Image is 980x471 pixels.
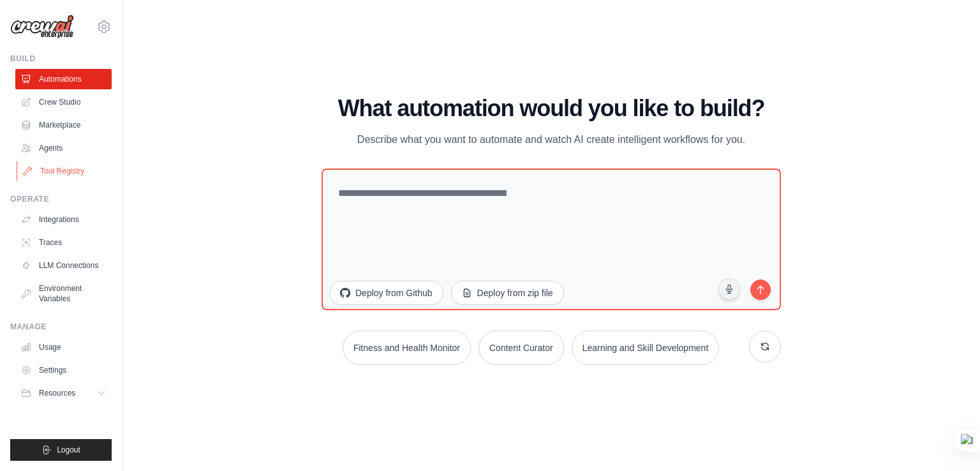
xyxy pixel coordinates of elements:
[10,194,112,204] div: Operate
[15,360,112,380] a: Settings
[10,15,74,39] img: Logo
[451,281,564,305] button: Deploy from zip file
[322,96,781,121] h1: What automation would you like to build?
[572,331,720,365] button: Learning and Skill Development
[15,337,112,357] a: Usage
[39,388,75,398] span: Resources
[916,410,980,471] iframe: Chat Widget
[17,161,113,181] a: Tool Registry
[15,69,112,89] a: Automations
[15,138,112,158] a: Agents
[15,232,112,253] a: Traces
[479,331,564,365] button: Content Curator
[10,439,112,461] button: Logout
[15,209,112,230] a: Integrations
[15,92,112,112] a: Crew Studio
[10,322,112,332] div: Manage
[329,281,443,305] button: Deploy from Github
[15,115,112,135] a: Marketplace
[337,131,766,148] p: Describe what you want to automate and watch AI create intelligent workflows for you.
[57,445,80,455] span: Logout
[10,54,112,64] div: Build
[15,255,112,276] a: LLM Connections
[15,278,112,309] a: Environment Variables
[15,383,112,403] button: Resources
[343,331,471,365] button: Fitness and Health Monitor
